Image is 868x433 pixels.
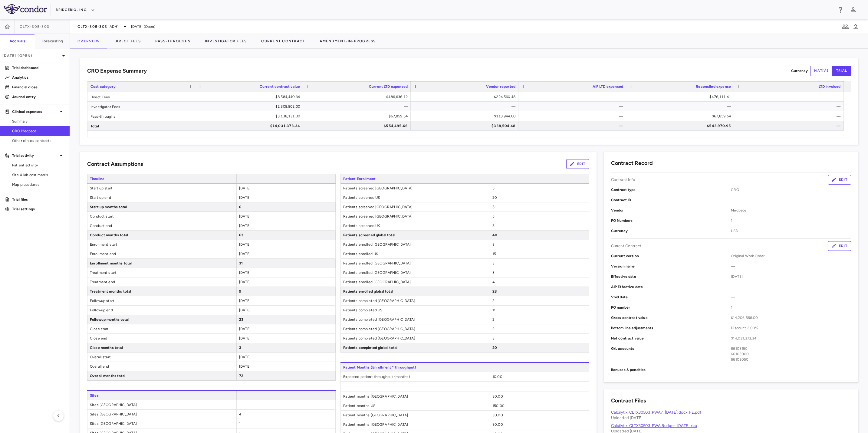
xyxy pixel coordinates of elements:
span: 31 [239,261,243,265]
div: Direct Fees [87,92,195,101]
p: Uploaded [DATE] [611,415,851,421]
span: [DATE] [239,327,251,331]
span: [DATE] [239,195,251,200]
button: native [810,66,833,76]
span: 5 [492,205,495,209]
span: — [731,294,851,300]
p: Effective date [611,274,731,279]
span: Treatment months total [87,287,236,296]
span: Patients completed global total [341,343,490,352]
p: Contract type [611,187,731,192]
span: Close months total [87,343,236,352]
div: $67,859.54 [632,111,731,121]
span: Current contract value [260,84,300,89]
button: Overview [70,34,107,48]
div: — [739,111,841,121]
div: $113,944.00 [416,111,515,121]
div: $476,111.41 [632,92,731,102]
h6: Contract Assumptions [87,160,143,168]
span: Followup months total [87,315,236,324]
span: Conduct months total [87,231,236,240]
div: — [739,121,841,131]
span: 1 [731,305,851,310]
span: [DATE] [239,364,251,369]
span: 6 [239,205,241,209]
p: Net contract value [611,336,731,341]
span: 30.00 [492,394,503,399]
p: Current Contract [611,243,641,249]
p: Gross contract value [611,315,731,320]
span: Overall months total [87,371,236,380]
span: [DATE] [239,308,251,312]
span: Patients completed [GEOGRAPHIC_DATA] [341,296,490,305]
span: Sites [87,391,236,400]
span: Patients screened [GEOGRAPHIC_DATA] [341,212,490,221]
span: 40 [492,233,497,237]
span: 10.00 [492,375,502,379]
span: Expected patient throughput (months) [341,372,490,381]
span: Start up end [87,193,236,202]
span: [DATE] [239,271,251,275]
span: USD [731,228,851,234]
div: $338,504.48 [416,121,515,131]
span: 1 [239,403,241,407]
div: $224,560.48 [416,92,515,102]
span: 5 [492,186,495,190]
div: $486,636.12 [308,92,408,102]
button: Edit [566,159,589,169]
img: logo-full-SnFGN8VE.png [4,4,47,14]
span: [DATE] [239,280,251,284]
span: 20 [492,346,497,350]
span: Patient Months (Enrollment * throughput) [340,363,490,372]
span: Current LTD expensed [369,84,408,89]
span: Patients screened global total [341,231,490,240]
h6: Forecasting [41,38,63,44]
span: CLTX-305-303 [77,24,107,29]
span: Patients completed [GEOGRAPHIC_DATA] [341,334,490,343]
div: — [739,92,841,102]
span: 30.00 [492,422,503,427]
span: 2 [492,317,495,322]
button: Direct Fees [107,34,148,48]
p: Version name [611,264,731,269]
div: — [739,102,841,111]
span: Reconciled expense [696,84,731,89]
span: Patient months [GEOGRAPHIC_DATA] [341,411,490,420]
span: [DATE] [239,355,251,359]
span: 4 [492,280,495,284]
div: $2,308,802.00 [201,102,300,111]
div: $554,495.66 [308,121,408,131]
span: Sites [GEOGRAPHIC_DATA] [87,419,236,428]
p: Trial files [12,197,65,202]
span: 5 [492,224,495,228]
div: 66103150 [731,346,851,351]
span: 15 [492,252,496,256]
span: $14,206,566.00 [731,315,851,320]
span: Patient months [GEOGRAPHIC_DATA] [341,392,490,401]
h6: Accruals [9,38,25,44]
span: — [731,284,851,290]
span: 9 [239,289,241,294]
div: $67,859.54 [308,111,408,121]
span: Overall start [87,353,236,362]
span: Patients enrolled [GEOGRAPHIC_DATA] [341,277,490,287]
div: — [524,121,623,131]
a: Calcilytix_CLTX30503_PWA7_[DATE].docx_FE.pdf [611,410,702,415]
span: Patients screened US [341,193,490,202]
p: Journal entry [12,94,65,100]
button: Edit [828,241,851,251]
span: Patients enrolled [GEOGRAPHIC_DATA] [341,240,490,249]
div: — [416,102,515,111]
p: [DATE] (Open) [2,53,60,58]
span: Cost category [90,84,116,89]
p: Void date [611,294,731,300]
span: Vendor reported [486,84,515,89]
p: Bottom line adjustments [611,325,731,331]
span: CRO [731,187,851,192]
span: — [731,197,851,203]
span: Patients screened UK [341,221,490,230]
span: Patients screened [GEOGRAPHIC_DATA] [341,184,490,193]
span: [DATE] [239,252,251,256]
span: 20 [492,195,497,200]
div: $8,584,440.34 [201,92,300,102]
